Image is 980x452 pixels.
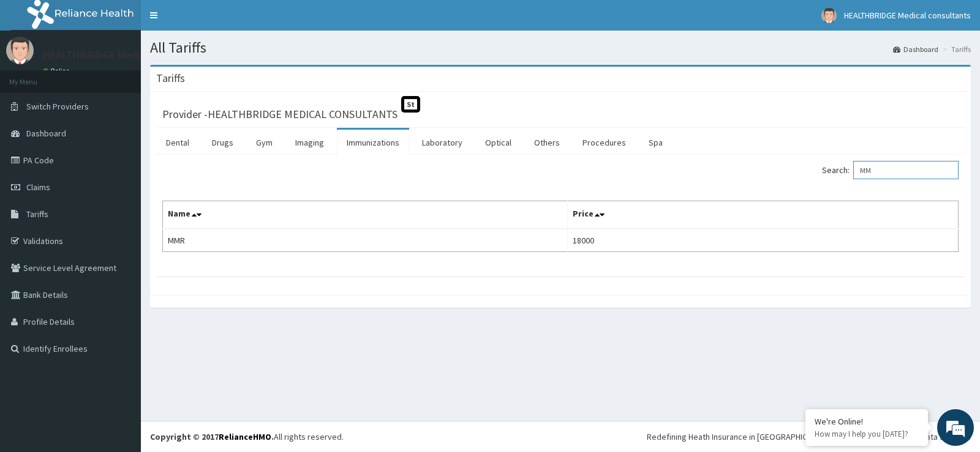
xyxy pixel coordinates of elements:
td: MMR [163,229,568,252]
div: Minimize live chat window [201,6,230,35]
a: RelianceHMO [219,431,271,442]
a: Dashboard [893,44,938,54]
input: Search: [853,161,959,179]
th: Price [568,201,959,229]
span: Switch Providers [26,101,89,112]
li: Tariffs [940,44,971,54]
a: Others [524,130,570,155]
span: St [401,96,420,113]
span: We're online! [71,143,169,267]
a: Optical [475,130,521,155]
a: Spa [639,130,673,155]
td: 18000 [568,229,959,252]
a: Dental [156,130,199,155]
div: We're Online! [815,416,919,427]
textarea: Type your message and hit 'Enter' [6,313,233,355]
a: Imaging [285,130,334,155]
span: Dashboard [26,128,66,139]
h3: Provider - HEALTHBRIDGE MEDICAL CONSULTANTS [162,109,398,120]
span: HEALTHBRIDGE Medical consultants [844,10,971,21]
a: Laboratory [412,130,472,155]
a: Immunizations [337,130,409,155]
img: User Image [6,37,34,64]
a: Procedures [573,130,636,155]
div: Redefining Heath Insurance in [GEOGRAPHIC_DATA] using Telemedicine and Data Science! [647,431,971,443]
span: Tariffs [26,209,48,220]
a: Drugs [202,130,243,155]
th: Name [163,201,568,229]
strong: Copyright © 2017 . [150,431,274,442]
h3: Tariffs [156,73,185,84]
h1: All Tariffs [150,40,971,56]
footer: All rights reserved. [141,421,980,452]
img: User Image [821,8,837,23]
a: Online [43,67,72,75]
span: Claims [26,182,50,193]
a: Gym [246,130,282,155]
div: Chat with us now [64,69,206,84]
p: HEALTHBRIDGE Medical consultants [43,50,214,61]
p: How may I help you today? [815,429,919,439]
img: d_794563401_company_1708531726252_794563401 [23,61,50,92]
label: Search: [822,161,959,179]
